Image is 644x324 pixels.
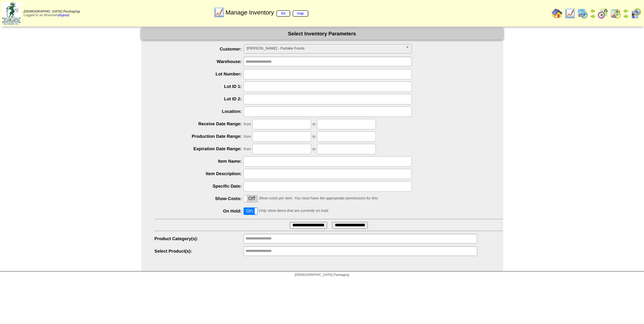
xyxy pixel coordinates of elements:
span: Manage Inventory [225,9,308,16]
img: calendarcustomer.gif [631,8,641,19]
label: On Hold: [155,208,244,214]
a: (logout) [58,13,69,17]
label: Item Description: [155,171,244,176]
img: arrowright.gif [590,13,595,19]
img: arrowleft.gif [623,8,629,13]
img: calendarprod.gif [577,8,588,19]
img: line_graph.gif [565,8,575,19]
span: [DEMOGRAPHIC_DATA] Packaging [295,273,349,277]
label: Select Product(s): [155,249,244,254]
label: Expiration Date Range: [155,146,244,151]
a: map [293,10,309,17]
div: OnOff [244,207,258,215]
label: Location: [155,109,244,114]
img: calendarinout.gif [610,8,621,19]
img: arrowleft.gif [590,8,595,13]
label: Lot Number: [155,71,244,76]
div: Select Inventory Parameters [141,28,503,40]
label: Production Date Range: [155,134,244,139]
span: from [244,147,251,151]
img: calendarblend.gif [598,8,608,19]
span: to [313,147,316,151]
div: OnOff [244,195,258,202]
a: list [277,10,290,17]
img: home.gif [552,8,562,19]
span: Logged in as Mnorman [24,10,80,17]
label: Item Name: [155,159,244,164]
span: Only show items that are currently on hold. [259,209,329,213]
label: Off [244,195,257,202]
label: Lot ID 2: [155,96,244,101]
label: Lot ID 1: [155,84,244,89]
img: line_graph.gif [214,7,224,18]
span: from [244,135,251,139]
label: Show Costs: [155,196,244,201]
span: [PERSON_NAME] - Partake Foods [247,44,403,53]
span: from [244,122,251,126]
span: to [313,122,316,126]
span: Show costs per item. You must have the appropriate permissions for this. [259,196,379,200]
label: Product Category(s): [155,236,244,241]
img: arrowright.gif [623,13,629,19]
label: Receive Date Range: [155,121,244,126]
span: [DEMOGRAPHIC_DATA] Packaging [24,10,80,13]
label: Specific Date: [155,184,244,189]
img: zoroco-logo-small.webp [2,2,21,25]
label: Customer: [155,46,244,52]
span: to [313,135,316,139]
label: Warehouse: [155,59,244,64]
label: On [244,208,257,215]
